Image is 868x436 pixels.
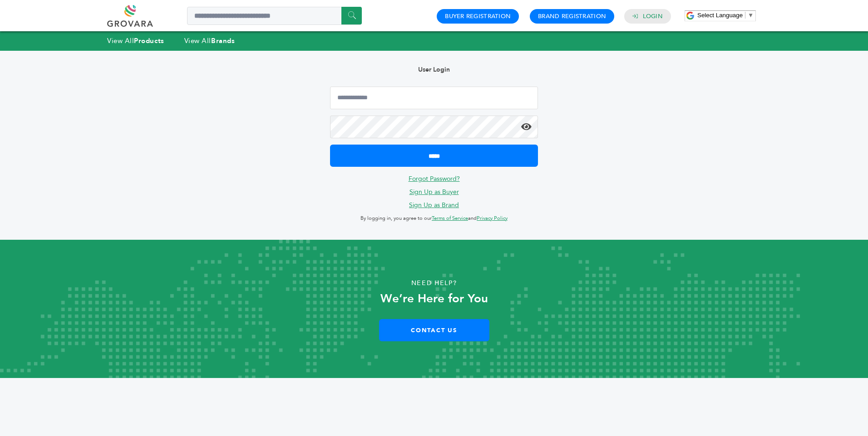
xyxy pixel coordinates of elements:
[107,36,164,45] a: View AllProducts
[330,87,538,109] input: Email Address
[187,7,362,25] input: Search a product or brand...
[445,12,511,20] a: Buyer Registration
[538,12,606,20] a: Brand Registration
[477,215,508,222] a: Privacy Policy
[134,36,164,45] strong: Products
[643,12,663,20] a: Login
[409,174,460,183] a: Forgot Password?
[432,215,468,222] a: Terms of Service
[211,36,235,45] strong: Brands
[697,12,754,19] a: Select Language​
[380,291,488,307] strong: We’re Here for You
[418,65,450,74] b: User Login
[748,12,754,19] span: ▼
[697,12,743,19] span: Select Language
[409,188,459,196] a: Sign Up as Buyer
[330,213,538,224] p: By logging in, you agree to our and
[409,201,459,209] a: Sign Up as Brand
[184,36,235,45] a: View AllBrands
[330,116,538,138] input: Password
[379,319,489,341] a: Contact Us
[44,276,825,290] p: Need Help?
